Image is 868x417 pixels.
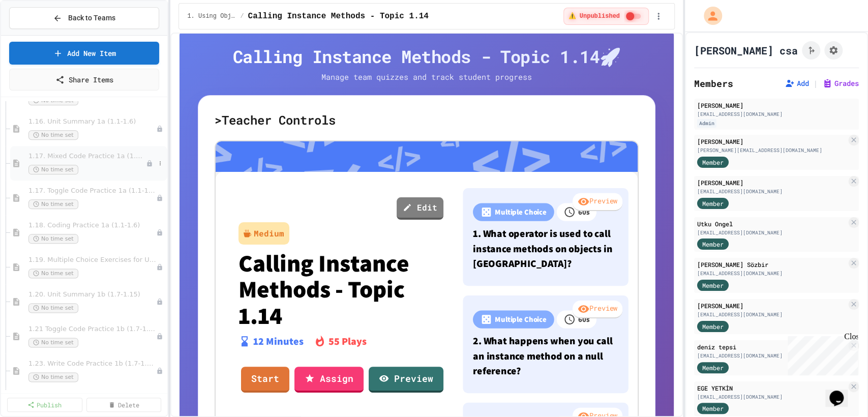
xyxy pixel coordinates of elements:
span: 1.23. Write Code Practice 1b (1.7-1.15) [28,360,156,368]
div: EGE YETKİN [697,383,847,393]
a: Preview [369,367,443,393]
div: Medium [254,227,284,240]
span: 1.18. Coding Practice 1a (1.1-1.6) [28,221,156,230]
div: [EMAIL_ADDRESS][DOMAIN_NAME] [697,229,847,236]
span: No time set [28,130,78,140]
a: Add New Item [9,42,159,65]
p: 12 Minutes [253,334,304,349]
span: Member [702,322,724,331]
a: Publish [7,398,82,412]
span: 1.17. Mixed Code Practice 1a (1.1-1.6) [28,152,146,161]
h1: [PERSON_NAME] csa [694,43,798,57]
p: 2. What happens when you call an instance method on a null reference? [473,333,618,378]
div: ⚠️ Students cannot see this content! Click the toggle to publish it and make it visible to your c... [563,8,649,25]
span: Member [702,363,724,372]
div: [EMAIL_ADDRESS][DOMAIN_NAME] [697,393,847,401]
div: Utku Ongel [697,219,847,228]
div: [EMAIL_ADDRESS][DOMAIN_NAME] [697,110,856,118]
span: No time set [28,303,78,313]
span: No time set [28,372,78,382]
div: [EMAIL_ADDRESS][DOMAIN_NAME] [697,188,847,195]
p: 60 s [578,314,590,325]
p: 60 s [578,206,590,218]
p: Calling Instance Methods - Topic 1.14 [238,250,444,329]
div: [PERSON_NAME] [697,301,847,310]
span: 1.19. Multiple Choice Exercises for Unit 1a (1.1-1.6) [28,256,156,264]
a: Edit [397,197,443,220]
p: Multiple Choice [495,314,547,325]
button: Add [785,78,809,88]
div: Preview [573,193,622,212]
div: My Account [693,4,725,27]
a: Assign [294,367,364,393]
span: No time set [28,199,78,209]
div: Admin [697,119,716,128]
h5: > Teacher Controls [215,112,639,128]
div: [PERSON_NAME] Sözbir [697,260,847,269]
div: [EMAIL_ADDRESS][DOMAIN_NAME] [697,270,847,277]
span: ⚠️ Unpublished [568,12,620,20]
span: No time set [28,269,78,278]
div: [PERSON_NAME] [697,137,847,146]
span: Calling Instance Methods - Topic 1.14 [248,10,429,22]
button: More options [155,158,165,168]
span: Member [702,158,724,167]
h4: Calling Instance Methods - Topic 1.14 🚀 [198,46,655,67]
div: [PERSON_NAME][EMAIL_ADDRESS][DOMAIN_NAME] [697,146,847,154]
div: deniz tepsi [697,342,847,351]
div: Unpublished [156,333,163,340]
span: No time set [28,165,78,174]
span: No time set [28,234,78,244]
span: Member [702,404,724,413]
button: Grades [822,78,859,88]
div: Unpublished [146,160,153,167]
span: Member [702,240,724,249]
button: Click to see fork details [802,41,820,59]
span: Member [702,199,724,208]
div: Unpublished [156,298,163,305]
a: Share Items [9,69,159,91]
div: [EMAIL_ADDRESS][DOMAIN_NAME] [697,352,847,360]
span: 1. Using Objects and Methods [187,12,236,20]
span: Member [702,281,724,290]
p: 55 Plays [328,334,367,349]
button: Back to Teams [9,7,159,29]
div: Unpublished [156,194,163,201]
span: / [240,12,244,20]
span: | [813,77,818,90]
span: 1.20. Unit Summary 1b (1.7-1.15) [28,290,156,299]
span: No time set [28,338,78,347]
p: Manage team quizzes and track student progress [312,71,541,83]
a: Delete [86,398,162,412]
div: Unpublished [156,263,163,271]
div: Unpublished [156,125,163,132]
h2: Members [694,76,733,91]
span: 1.21 Toggle Code Practice 1b (1.7-1.15) [28,325,156,334]
p: Multiple Choice [495,206,547,218]
span: Back to Teams [68,13,115,23]
div: Preview [573,301,622,319]
span: 1.16. Unit Summary 1a (1.1-1.6) [28,117,156,126]
span: 1.17. Toggle Code Practice 1a (1.1-1.6) [28,187,156,195]
div: Unpublished [156,367,163,374]
a: Start [241,367,289,393]
div: [PERSON_NAME] [697,101,856,110]
p: 1. What operator is used to call instance methods on objects in [GEOGRAPHIC_DATA]? [473,226,618,271]
div: Chat with us now!Close [4,4,70,65]
div: [PERSON_NAME] [697,178,847,187]
iframe: chat widget [784,332,858,375]
button: Assignment Settings [824,41,843,59]
div: [EMAIL_ADDRESS][DOMAIN_NAME] [697,311,847,318]
div: Unpublished [156,229,163,236]
iframe: chat widget [825,376,858,407]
